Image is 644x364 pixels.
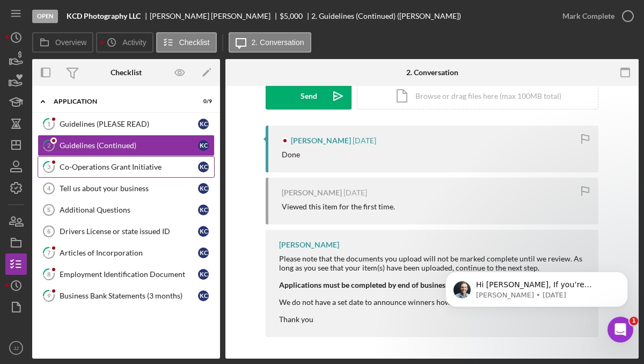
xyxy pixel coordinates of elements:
[301,83,317,110] div: Send
[266,83,352,110] button: Send
[179,38,210,47] label: Checklist
[60,249,198,257] div: Articles of Incorporation
[111,68,142,77] div: Checklist
[47,185,51,192] tspan: 4
[279,280,475,289] strong: Applications must be completed by end of business [DATE].
[229,32,311,53] button: 2. Conversation
[282,150,300,159] div: Done
[32,10,58,23] div: Open
[47,249,51,256] tspan: 7
[54,98,185,105] div: Application
[198,140,209,151] div: K C
[60,292,198,300] div: Business Bank Statements (3 months)
[280,11,303,20] span: $5,000
[198,269,209,280] div: K C
[60,184,198,193] div: Tell us about your business
[47,142,50,149] tspan: 2
[311,12,461,20] div: 2. Guidelines (Continued) ([PERSON_NAME])
[608,317,633,343] iframe: Intercom live chat
[60,270,198,279] div: Employment Identification Document
[279,254,588,272] div: Please note that the documents you upload will not be marked complete until we review. As long as...
[38,242,215,264] a: 7Articles of IncorporationKC
[47,207,50,213] tspan: 5
[60,227,198,236] div: Drivers License or state issued ID
[279,315,588,324] div: Thank you
[156,32,217,53] button: Checklist
[47,120,50,127] tspan: 1
[60,141,198,150] div: Guidelines (Continued)
[198,290,209,301] div: K C
[38,156,215,178] a: 3Co-Operations Grant InitiativeKC
[198,183,209,194] div: K C
[38,221,215,242] a: 6Drivers License or state issued IDKC
[47,271,50,278] tspan: 8
[198,247,209,258] div: K C
[96,32,153,53] button: Activity
[60,163,198,171] div: Co-Operations Grant Initiative
[38,285,215,307] a: 9Business Bank Statements (3 months)KC
[343,188,367,197] time: 2025-10-07 01:55
[252,38,304,47] label: 2. Conversation
[562,5,614,27] div: Mark Complete
[406,68,458,77] div: 2. Conversation
[47,228,50,235] tspan: 6
[279,298,588,307] div: We do not have a set date to announce winners however, we will keep you updated.
[32,32,93,53] button: Overview
[5,337,27,359] button: JJ
[38,264,215,285] a: 8Employment Identification DocumentKC
[552,5,639,27] button: Mark Complete
[38,178,215,199] a: 4Tell us about your businessKC
[47,292,51,299] tspan: 9
[122,38,146,47] label: Activity
[60,206,198,214] div: Additional Questions
[193,98,212,105] div: 0 / 9
[38,113,215,135] a: 1Guidelines (PLEASE READ)KC
[198,205,209,215] div: K C
[282,202,395,211] div: Viewed this item for the first time.
[282,188,342,197] div: [PERSON_NAME]
[55,38,86,47] label: Overview
[13,345,19,351] text: JJ
[38,135,215,156] a: 2Guidelines (Continued)KC
[279,241,339,249] div: [PERSON_NAME]
[198,119,209,129] div: K C
[150,12,280,20] div: [PERSON_NAME] [PERSON_NAME]
[60,120,198,128] div: Guidelines (PLEASE READ)
[47,163,50,170] tspan: 3
[198,162,209,172] div: K C
[353,136,376,145] time: 2025-10-07 02:45
[38,199,215,221] a: 5Additional QuestionsKC
[47,31,182,210] span: Hi [PERSON_NAME], If you’re receiving this message, it seems you've logged at least 30 sessions. ...
[47,41,185,51] p: Message from David, sent 3d ago
[198,226,209,237] div: K C
[291,136,351,145] div: [PERSON_NAME]
[429,249,644,335] iframe: Intercom notifications message
[630,317,638,325] span: 1
[67,12,141,20] b: KCD Photography LLC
